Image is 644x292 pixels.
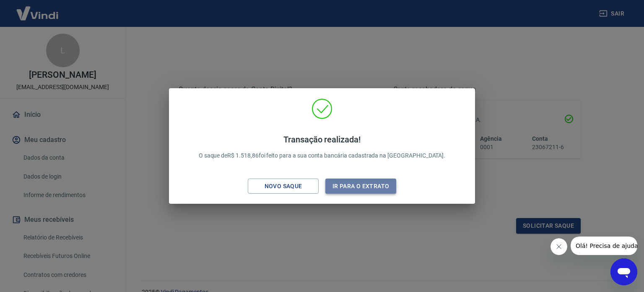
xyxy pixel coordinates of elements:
iframe: Mensagem da empresa [571,237,637,255]
iframe: Botão para abrir a janela de mensagens [610,258,637,285]
iframe: Fechar mensagem [551,238,567,255]
span: Olá! Precisa de ajuda? [5,6,70,13]
h4: Transação realizada! [199,134,446,145]
button: Ir para o extrato [325,179,396,194]
div: Novo saque [254,181,312,192]
button: Novo saque [248,179,319,194]
p: O saque de R$ 1.518,86 foi feito para a sua conta bancária cadastrada na [GEOGRAPHIC_DATA]. [199,134,446,160]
